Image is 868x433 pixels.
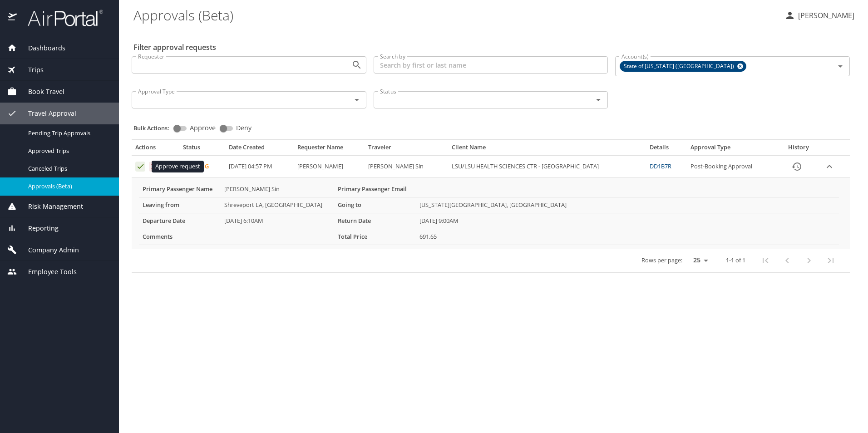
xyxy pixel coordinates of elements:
[139,229,221,245] th: Comments
[28,182,108,191] span: Approvals (Beta)
[416,213,839,229] td: [DATE] 9:00AM
[17,245,79,255] span: Company Admin
[132,143,850,273] table: Approval table
[416,229,839,245] td: 691.65
[620,62,740,71] span: State of [US_STATE] ([GEOGRAPHIC_DATA])
[17,65,44,75] span: Trips
[350,93,363,106] button: Open
[225,156,294,178] td: [DATE] 04:57 PM
[687,143,778,155] th: Approval Type
[179,156,226,178] td: Pending
[416,197,839,213] td: [US_STATE][GEOGRAPHIC_DATA], [GEOGRAPHIC_DATA]
[139,182,221,197] th: Primary Passenger Name
[139,197,221,213] th: Leaving from
[18,9,103,27] img: airportal-logo.png
[139,213,221,229] th: Departure Date
[365,143,448,155] th: Traveler
[726,257,745,263] p: 1-1 of 1
[834,60,847,73] button: Open
[133,40,216,54] h2: Filter approval requests
[334,197,416,213] th: Going to
[132,143,179,155] th: Actions
[17,202,83,212] span: Risk Management
[334,229,416,245] th: Total Price
[133,1,777,29] h1: Approvals (Beta)
[778,143,819,155] th: History
[641,257,682,263] p: Rows per page:
[133,124,177,132] p: Bulk Actions:
[236,125,252,131] span: Deny
[646,143,687,155] th: Details
[179,143,226,155] th: Status
[8,9,18,27] img: icon-airportal.png
[190,125,216,131] span: Approve
[17,43,65,53] span: Dashboards
[17,108,76,118] span: Travel Approval
[28,164,108,173] span: Canceled Trips
[650,162,671,170] a: DD1B7R
[149,162,159,172] button: Deny request
[592,93,605,106] button: Open
[294,143,365,155] th: Requester Name
[781,7,858,24] button: [PERSON_NAME]
[221,182,334,197] td: [PERSON_NAME] Sin
[620,61,746,72] div: State of [US_STATE] ([GEOGRAPHIC_DATA])
[221,197,334,213] td: Shreveport LA, [GEOGRAPHIC_DATA]
[334,213,416,229] th: Return Date
[28,147,108,155] span: Approved Trips
[365,156,448,178] td: [PERSON_NAME] Sin
[17,267,77,277] span: Employee Tools
[221,213,334,229] td: [DATE] 6:10AM
[823,160,836,173] button: expand row
[448,143,646,155] th: Client Name
[350,59,363,71] button: Open
[687,156,778,178] td: Post-Booking Approval
[294,156,365,178] td: [PERSON_NAME]
[17,223,59,233] span: Reporting
[334,182,416,197] th: Primary Passenger Email
[448,156,646,178] td: LSU/LSU HEALTH SCIENCES CTR - [GEOGRAPHIC_DATA]
[225,143,294,155] th: Date Created
[139,182,839,245] table: More info for approvals
[374,56,608,74] input: Search by first or last name
[786,156,808,177] button: History
[28,129,108,138] span: Pending Trip Approvals
[795,10,854,21] p: [PERSON_NAME]
[17,87,64,97] span: Book Travel
[686,254,711,267] select: rows per page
